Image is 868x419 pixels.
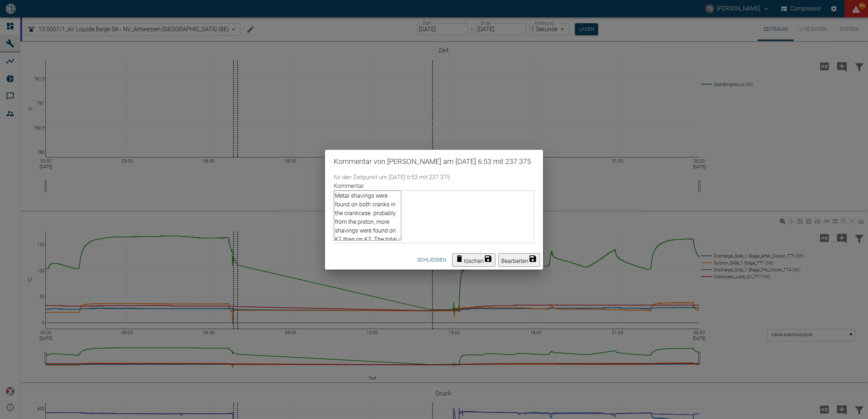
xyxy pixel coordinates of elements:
[334,182,364,189] label: Kommentar
[452,253,495,267] button: löschen
[325,150,543,173] h2: Kommentar von [PERSON_NAME] am [DATE] 6:53 mit 237.375
[334,173,534,182] p: für den Zeitpunkt um [DATE] 6:53 mit 237.375
[498,253,540,267] button: Bearbeiten
[414,253,449,267] button: Schließen
[334,190,401,241] textarea: Metal shavings were found on both cranks in the crankcase. probably from the piston, more shaving...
